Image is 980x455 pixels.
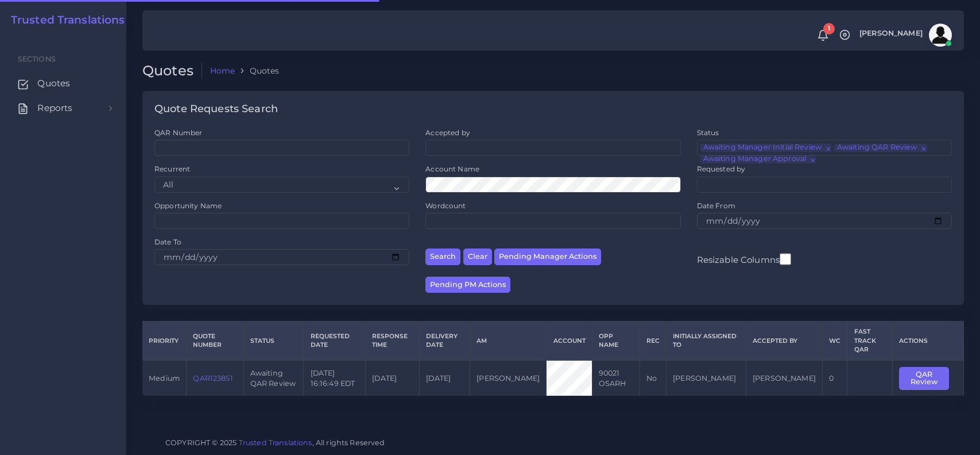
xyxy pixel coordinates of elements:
a: [PERSON_NAME]avatar [854,24,956,47]
a: Trusted Translations [3,14,125,27]
th: Priority [142,322,187,361]
a: QAR Review [899,373,957,382]
th: Response Time [366,322,420,361]
a: Trusted Translations [239,438,312,447]
label: Accepted by [425,128,470,137]
td: [PERSON_NAME] [746,360,822,396]
label: QAR Number [154,128,202,137]
th: Status [243,322,304,361]
td: No [640,360,666,396]
span: Quotes [37,77,70,90]
label: Status [697,128,719,137]
th: REC [640,322,666,361]
h4: Quote Requests Search [154,103,278,116]
th: Actions [893,322,964,361]
li: Awaiting Manager Approval [700,155,816,163]
li: Quotes [235,65,279,77]
img: avatar [929,24,952,47]
span: [PERSON_NAME] [859,30,923,37]
th: Opp Name [592,322,640,361]
span: , All rights Reserved [312,437,385,449]
td: [DATE] [420,360,470,396]
span: COPYRIGHT © 2025 [165,437,385,449]
span: 1 [823,23,835,35]
td: 90021 OSARH [592,360,640,396]
input: Resizable Columns [780,252,791,266]
label: Recurrent [154,164,190,174]
label: Account Name [425,164,479,174]
label: Date From [697,201,735,211]
a: Home [210,65,235,77]
li: Awaiting QAR Review [834,144,927,152]
label: Requested by [697,164,746,174]
td: [PERSON_NAME] [666,360,746,396]
th: Accepted by [746,322,822,361]
label: Date To [154,237,181,247]
button: Pending Manager Actions [494,248,601,265]
th: AM [470,322,547,361]
th: Fast Track QAR [847,322,893,361]
a: 1 [813,29,833,41]
th: Initially Assigned to [666,322,746,361]
li: Awaiting Manager Initial Review [700,144,831,152]
label: Resizable Columns [697,252,791,266]
td: [PERSON_NAME] [470,360,547,396]
th: Quote Number [187,322,243,361]
button: Pending PM Actions [425,277,510,293]
td: [DATE] [366,360,420,396]
span: Reports [37,102,72,114]
button: QAR Review [899,367,949,391]
label: Opportunity Name [154,201,222,211]
button: Clear [463,248,492,265]
td: Awaiting QAR Review [243,360,304,396]
a: Quotes [9,71,118,95]
td: [DATE] 16:16:49 EDT [304,360,366,396]
span: Sections [18,55,56,63]
a: Reports [9,96,118,120]
a: QAR123851 [193,374,233,383]
label: Wordcount [425,201,466,211]
span: medium [149,374,180,383]
td: 0 [822,360,847,396]
th: Account [547,322,592,361]
th: Delivery Date [420,322,470,361]
h2: Quotes [142,63,202,79]
th: WC [822,322,847,361]
button: Search [425,248,460,265]
th: Requested Date [304,322,366,361]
